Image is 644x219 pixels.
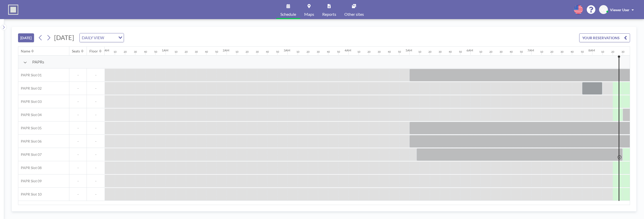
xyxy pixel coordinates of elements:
div: 40 [388,50,391,53]
div: 20 [428,50,431,53]
div: 30 [134,50,137,53]
div: 50 [154,50,157,53]
span: [DATE] [54,34,74,41]
div: 20 [246,50,249,53]
div: 20 [185,50,188,53]
div: 5AM [406,48,412,52]
span: PAPR Slot 04 [18,113,42,117]
div: 30 [195,50,198,53]
span: - [69,179,87,183]
div: 40 [449,50,452,53]
div: Floor [89,49,98,53]
div: 30 [500,50,503,53]
span: - [69,139,87,144]
div: 50 [337,50,340,53]
div: 6AM [466,48,473,52]
span: - [87,113,105,117]
div: 40 [571,50,574,53]
div: 20 [124,50,127,53]
span: Other sites [344,12,364,16]
span: PAPRs [32,59,44,64]
span: - [69,126,87,130]
div: 4AM [345,48,351,52]
span: PAPR Slot 06 [18,139,42,144]
div: 2AM [223,48,229,52]
div: 10 [418,50,421,53]
div: 30 [439,50,442,53]
div: 12AM [101,48,109,52]
span: - [87,152,105,157]
div: 50 [398,50,401,53]
div: 10 [174,50,178,53]
div: 10 [114,50,117,53]
span: PAPR Slot 05 [18,126,42,130]
div: 3AM [284,48,290,52]
div: 50 [215,50,218,53]
div: Name [21,49,30,53]
span: PAPR Slot 03 [18,99,42,104]
div: 20 [367,50,371,53]
div: 30 [621,50,624,53]
span: - [87,99,105,104]
div: 10 [601,50,604,53]
div: 40 [510,50,513,53]
div: 50 [459,50,462,53]
div: 30 [256,50,259,53]
div: 30 [560,50,563,53]
span: - [87,179,105,183]
button: YOUR RESERVATIONS [579,33,630,42]
div: Seats [72,49,80,53]
img: organization-logo [8,5,18,15]
span: - [69,166,87,170]
span: - [87,139,105,144]
div: 30 [378,50,381,53]
span: - [87,86,105,91]
div: 20 [611,50,614,53]
div: 10 [540,50,543,53]
input: Search for option [106,34,115,41]
div: 10 [357,50,360,53]
div: 10 [296,50,299,53]
span: - [69,113,87,117]
span: PAPR Slot 01 [18,73,42,77]
span: - [69,99,87,104]
span: Reports [322,12,336,16]
div: 40 [327,50,330,53]
div: Search for option [80,33,124,42]
div: 10 [479,50,482,53]
div: 8AM [588,48,595,52]
span: DAILY VIEW [81,34,105,41]
span: PAPR Slot 10 [18,192,42,197]
span: - [69,73,87,77]
span: - [87,126,105,130]
div: 50 [520,50,523,53]
span: - [87,73,105,77]
span: PAPR Slot 08 [18,166,42,170]
div: 40 [144,50,147,53]
span: - [87,192,105,197]
span: Schedule [280,12,296,16]
div: 50 [581,50,584,53]
span: PAPR Slot 09 [18,179,42,183]
span: - [87,166,105,170]
div: 10 [235,50,238,53]
span: PAPR Slot 07 [18,152,42,157]
button: [DATE] [18,33,34,42]
div: 20 [489,50,492,53]
div: 7AM [527,48,534,52]
span: Maps [304,12,314,16]
div: 30 [317,50,320,53]
div: 40 [205,50,208,53]
div: 20 [550,50,553,53]
div: 20 [307,50,310,53]
span: - [69,192,87,197]
span: VU [601,7,606,12]
div: 50 [276,50,279,53]
span: Viewer User [610,8,630,12]
div: 1AM [162,48,168,52]
div: 40 [266,50,269,53]
span: PAPR Slot 02 [18,86,42,91]
span: - [69,152,87,157]
span: - [69,86,87,91]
